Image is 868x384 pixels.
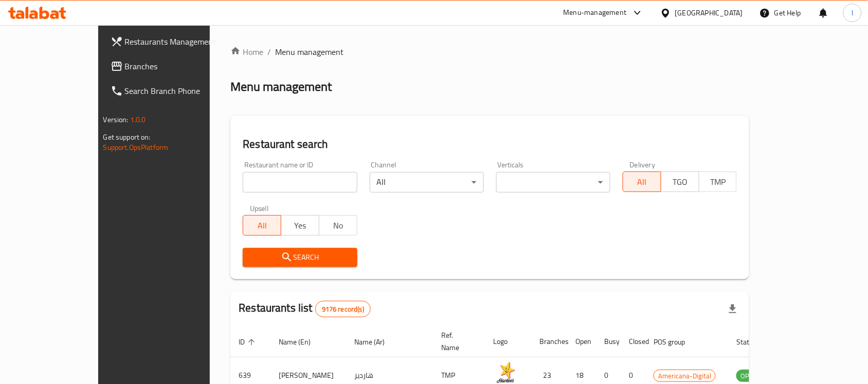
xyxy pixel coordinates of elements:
label: Upsell [250,205,269,212]
span: 9176 record(s) [316,304,370,314]
div: All [370,172,484,193]
span: 1.0.0 [130,113,146,126]
span: Yes [285,218,315,233]
a: Restaurants Management [102,29,243,54]
span: Search [251,251,349,264]
nav: breadcrumb [230,46,749,58]
th: Busy [596,326,621,357]
th: Open [567,326,596,357]
div: ​ [496,172,610,193]
button: TGO [661,171,699,192]
button: All [623,171,661,192]
h2: Restaurant search [243,137,737,152]
span: Get support on: [103,130,151,144]
span: Branches [125,60,235,72]
span: All [627,175,657,189]
div: Export file [720,297,745,321]
span: No [323,218,353,233]
h2: Restaurants list [239,300,371,317]
span: OPEN [736,370,762,382]
a: Branches [102,54,243,79]
th: Logo [485,326,531,357]
span: Name (En) [279,336,324,348]
a: Search Branch Phone [102,79,243,103]
button: All [243,215,281,236]
h2: Menu management [230,79,332,95]
th: Closed [621,326,645,357]
span: All [247,218,277,233]
button: Search [243,248,357,267]
button: Yes [281,215,319,236]
span: Name (Ar) [354,336,398,348]
button: No [319,215,357,236]
button: TMP [699,171,737,192]
span: Version: [103,113,129,126]
span: POS group [654,336,698,348]
div: OPEN [736,370,762,382]
div: Total records count [315,301,371,317]
span: Status [736,336,770,348]
li: / [267,46,271,58]
input: Search for restaurant name or ID.. [243,172,357,193]
th: Branches [531,326,567,357]
span: Restaurants Management [125,35,235,48]
span: TMP [703,175,733,189]
span: Ref. Name [441,329,473,354]
label: Delivery [630,161,656,168]
span: Search Branch Phone [125,85,235,97]
div: [GEOGRAPHIC_DATA] [675,7,743,18]
a: Home [230,46,263,58]
span: l [852,7,853,18]
span: TGO [665,175,695,189]
a: Support.OpsPlatform [103,141,169,154]
span: ID [239,336,258,348]
div: Menu-management [564,7,627,19]
span: Menu management [275,46,343,58]
span: Americana-Digital [654,370,715,382]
